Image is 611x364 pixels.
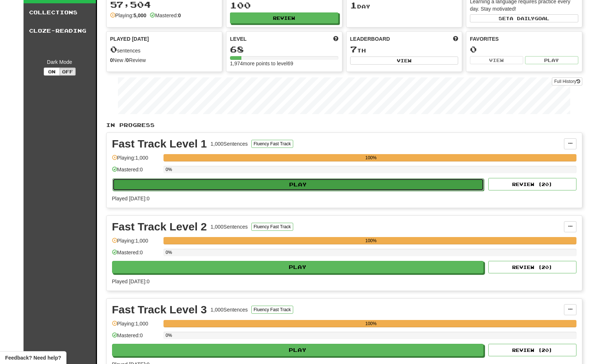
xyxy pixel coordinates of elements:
[112,304,207,315] div: Fast Track Level 3
[230,60,338,67] div: 1,974 more points to level 69
[230,12,338,23] button: Review
[470,35,578,43] div: Favorites
[488,178,576,190] button: Review (20)
[525,56,578,64] button: Play
[488,261,576,273] button: Review (20)
[112,279,150,284] span: Played [DATE]: 0
[211,223,248,230] div: 1,000 Sentences
[350,35,390,43] span: Leaderboard
[470,56,523,64] button: View
[60,68,76,76] button: Off
[453,35,458,43] span: This week in points, UTC
[112,344,484,356] button: Play
[133,12,146,18] strong: 5,000
[251,306,293,314] button: Fluency Fast Track
[211,140,248,148] div: 1,000 Sentences
[178,12,181,18] strong: 0
[166,154,576,161] div: 100%
[333,35,338,43] span: Score more points to level up
[44,68,60,76] button: On
[211,306,248,313] div: 1,000 Sentences
[350,57,459,65] button: View
[106,121,582,129] p: In Progress
[24,22,96,40] a: Cloze-Reading
[110,45,219,54] div: sentences
[552,77,582,85] a: Full History
[112,237,160,249] div: Playing: 1,000
[166,237,576,244] div: 100%
[112,221,207,232] div: Fast Track Level 2
[112,154,160,166] div: Playing: 1,000
[470,45,578,54] div: 0
[230,1,338,10] div: 100
[126,57,129,63] strong: 0
[510,16,535,21] span: a daily
[112,178,484,191] button: Play
[350,1,459,10] div: Day
[110,12,147,19] div: Playing:
[112,166,160,178] div: Mastered: 0
[251,140,293,148] button: Fluency Fast Track
[112,249,160,261] div: Mastered: 0
[110,44,117,54] span: 0
[112,320,160,332] div: Playing: 1,000
[110,57,113,63] strong: 0
[166,320,576,327] div: 100%
[112,138,207,149] div: Fast Track Level 1
[350,45,459,54] div: th
[112,332,160,344] div: Mastered: 0
[251,223,293,231] button: Fluency Fast Track
[230,35,247,43] span: Level
[150,12,181,19] div: Mastered:
[350,44,357,54] span: 7
[24,3,96,22] a: Collections
[110,35,149,43] span: Played [DATE]
[5,354,61,361] span: Open feedback widget
[470,14,578,22] button: Seta dailygoal
[29,58,90,66] div: Dark Mode
[488,344,576,356] button: Review (20)
[110,57,219,64] div: New / Review
[230,45,338,54] div: 68
[112,196,150,201] span: Played [DATE]: 0
[112,261,484,273] button: Play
